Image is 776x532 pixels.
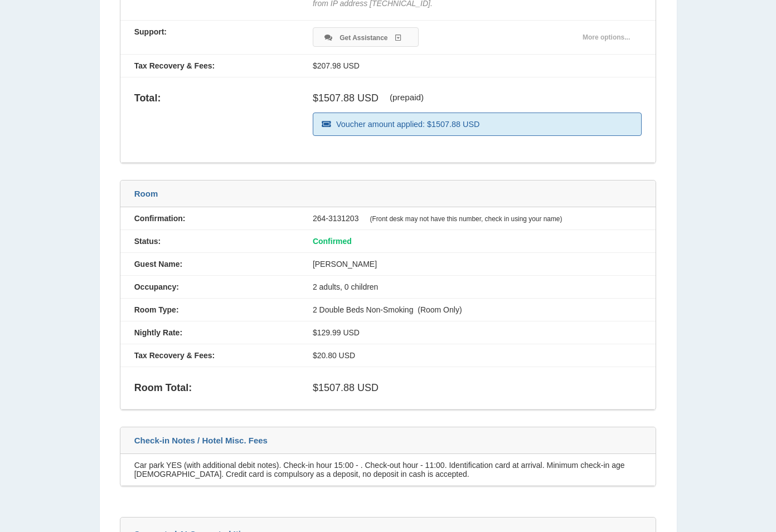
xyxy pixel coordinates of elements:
span: Get Assistance [339,34,387,42]
div: $207.98 USD [299,61,656,70]
div: Room Type: [120,305,299,314]
div: Support: [120,27,299,36]
div: Guest Name: [120,260,299,269]
span: (Front desk may not have this number, check in using your name) [370,215,562,223]
div: 2 Double Beds Non-Smoking (Room Only) [299,305,656,314]
div: Car park YES (with additional debit notes). Check-in hour 15:00 - . Check-out hour - 11:00. Ident... [120,461,656,479]
div: 264-3131203 [299,214,656,223]
div: Total: [120,84,299,113]
div: Tax Recovery & Fees: [120,61,299,70]
span: Help [28,8,51,18]
div: Occupancy: [120,282,299,291]
div: $1507.88 USD [299,374,656,402]
div: $20.80 USD [299,351,656,360]
div: [PERSON_NAME] [299,260,656,269]
span: Check-in Notes / Hotel Misc. Fees [134,436,268,445]
div: Status: [120,237,299,246]
div: 2 adults, 0 children [299,282,656,291]
div: Room Total: [120,374,299,402]
div: $129.99 USD [299,328,656,337]
div: Tax Recovery & Fees: [120,351,299,360]
div: Confirmed [299,237,656,246]
div: Confirmation: [120,214,299,223]
a: More options... [571,27,642,47]
div: Voucher amount applied: $1507.88 USD [313,113,642,136]
div: $1507.88 USD [299,84,656,155]
div: (prepaid) [390,92,424,103]
div: Nightly Rate: [120,328,299,337]
span: Room [134,189,158,198]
